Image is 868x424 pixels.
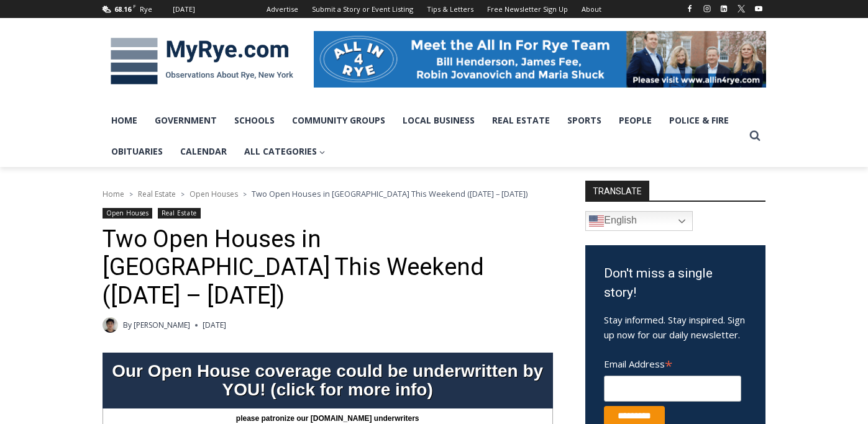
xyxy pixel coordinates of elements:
h3: Don't miss a single story! [604,264,747,303]
div: [DATE] [173,4,195,15]
a: YouTube [751,1,766,16]
a: Schools [226,105,283,136]
a: Home [103,105,146,136]
span: All Categories [244,145,326,158]
a: Real Estate [483,105,559,136]
a: Community Groups [283,105,394,136]
a: People [610,105,660,136]
span: 68.16 [114,4,131,14]
span: By [123,319,132,331]
a: Real Estate [158,208,201,219]
a: Real Estate [138,189,176,199]
span: Two Open Houses in [GEOGRAPHIC_DATA] This Weekend ([DATE] – [DATE]) [252,188,528,199]
a: Obituaries [103,136,171,167]
a: Calendar [171,136,235,167]
a: Facebook [682,1,697,16]
button: View Search Form [744,125,766,147]
a: Local Business [394,105,483,136]
nav: Breadcrumbs [103,187,553,200]
p: Stay informed. Stay inspired. Sign up now for our daily newsletter. [604,312,747,342]
a: Author image [103,317,118,333]
span: > [129,190,133,199]
span: F [133,2,136,9]
img: Patel, Devan - bio cropped 200x200 [103,317,118,333]
a: [PERSON_NAME] [134,320,190,330]
nav: Primary Navigation [103,105,744,168]
a: Linkedin [716,1,731,16]
a: Government [146,105,226,136]
a: All Categories [235,136,334,167]
span: > [181,190,185,199]
img: en [589,214,604,228]
strong: TRANSLATE [585,181,649,201]
img: MyRye.com [103,29,301,94]
a: Police & Fire [660,105,738,136]
a: Instagram [700,1,715,16]
a: X [734,1,749,16]
span: > [243,190,247,199]
a: English [585,211,693,231]
a: Home [103,189,124,199]
div: Our Open House coverage could be underwritten by YOU! (click for more info) [103,356,553,405]
label: Email Address [604,351,741,374]
img: All in for Rye [314,31,766,87]
time: [DATE] [203,319,226,331]
a: Open Houses [190,189,238,199]
h1: Two Open Houses in [GEOGRAPHIC_DATA] This Weekend ([DATE] – [DATE]) [103,225,553,310]
div: Rye [140,4,152,15]
a: Open Houses [103,208,153,219]
a: Sports [559,105,610,136]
